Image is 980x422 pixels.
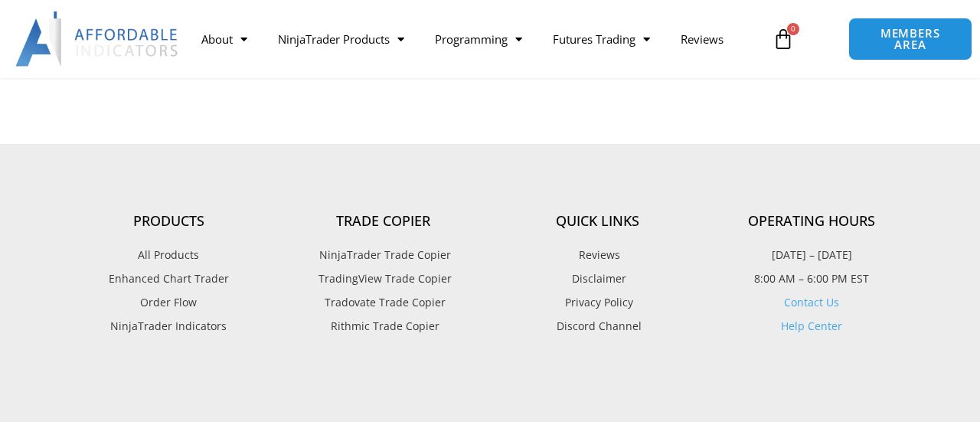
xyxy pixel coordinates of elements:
[109,269,229,289] span: Enhanced Chart Trader
[276,213,490,230] h4: Trade Copier
[15,11,180,67] img: LogoAI | Affordable Indicators – NinjaTrader
[276,245,490,265] a: NinjaTrader Trade Copier
[315,269,452,289] span: TradingView Trade Copier
[490,245,704,265] a: Reviews
[750,17,817,61] a: 0
[784,295,839,309] a: Contact Us
[561,293,633,312] span: Privacy Policy
[276,316,490,336] a: Rithmic Trade Copier
[61,269,276,289] a: Enhanced Chart Trader
[665,21,739,57] a: Reviews
[186,21,263,57] a: About
[575,245,620,265] span: Reviews
[315,245,451,265] span: NinjaTrader Trade Copier
[781,319,842,333] a: Help Center
[276,269,490,289] a: TradingView Trade Copier
[490,316,704,336] a: Discord Channel
[321,293,446,312] span: Tradovate Trade Copier
[61,316,276,336] a: NinjaTrader Indicators
[490,269,704,289] a: Disclaimer
[848,18,972,61] a: MEMBERS AREA
[787,23,799,35] span: 0
[537,21,665,57] a: Futures Trading
[553,316,642,336] span: Discord Channel
[61,293,276,312] a: Order Flow
[61,213,276,230] h4: Products
[186,21,764,57] nav: Menu
[420,21,537,57] a: Programming
[864,28,956,51] span: MEMBERS AREA
[140,293,197,312] span: Order Flow
[61,245,276,265] a: All Products
[327,316,439,336] span: Rithmic Trade Copier
[490,293,704,312] a: Privacy Policy
[490,213,704,230] h4: Quick Links
[704,245,919,265] p: [DATE] – [DATE]
[276,293,490,312] a: Tradovate Trade Copier
[263,21,420,57] a: NinjaTrader Products
[704,213,919,230] h4: Operating Hours
[138,245,199,265] span: All Products
[110,316,227,336] span: NinjaTrader Indicators
[704,269,919,289] p: 8:00 AM – 6:00 PM EST
[568,269,626,289] span: Disclaimer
